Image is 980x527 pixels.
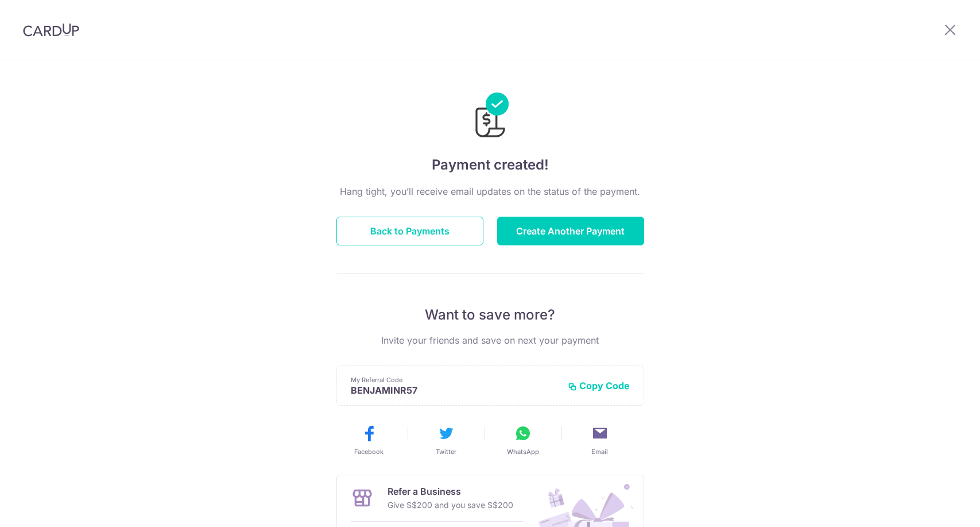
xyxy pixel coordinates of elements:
[335,424,403,456] button: Facebook
[472,93,509,141] img: Payments
[497,217,644,245] button: Create Another Payment
[351,375,559,384] p: My Referral Code
[412,424,480,456] button: Twitter
[436,447,456,456] span: Twitter
[591,447,608,456] span: Email
[336,217,483,245] button: Back to Payments
[23,23,79,37] img: CardUp
[336,155,644,175] h4: Payment created!
[336,184,644,198] p: Hang tight, you’ll receive email updates on the status of the payment.
[568,380,630,391] button: Copy Code
[351,384,559,396] p: BENJAMINR57
[489,424,557,456] button: WhatsApp
[336,306,644,324] p: Want to save more?
[507,447,539,456] span: WhatsApp
[566,424,634,456] button: Email
[388,484,513,498] p: Refer a Business
[388,498,513,512] p: Give S$200 and you save S$200
[336,333,644,347] p: Invite your friends and save on next your payment
[354,447,384,456] span: Facebook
